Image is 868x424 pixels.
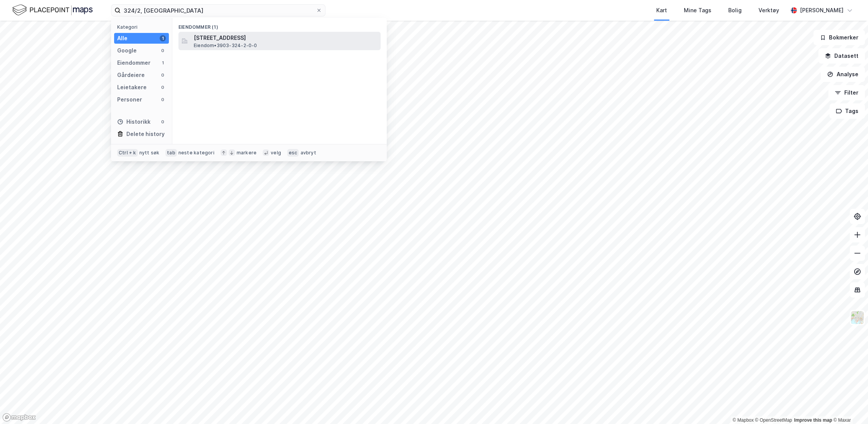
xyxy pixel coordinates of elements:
[684,6,711,15] div: Mine Tags
[794,417,832,423] a: Improve this map
[194,43,257,49] span: Eiendom • 3903-324-2-0-0
[758,6,779,15] div: Verktøy
[287,149,299,157] div: esc
[117,24,169,30] div: Kategori
[830,387,868,424] iframe: Chat Widget
[126,129,165,139] div: Delete history
[160,47,166,54] div: 0
[117,70,145,80] div: Gårdeiere
[117,46,137,55] div: Google
[117,117,150,126] div: Historikk
[160,97,166,103] div: 0
[813,30,865,45] button: Bokmerker
[121,5,316,16] input: Søk på adresse, matrikkel, gårdeiere, leietakere eller personer
[850,310,865,325] img: Z
[271,150,281,156] div: velg
[828,85,865,100] button: Filter
[160,60,166,66] div: 1
[160,72,166,78] div: 0
[117,149,138,157] div: Ctrl + k
[821,67,865,82] button: Analyse
[728,6,742,15] div: Bolig
[160,119,166,125] div: 0
[139,150,160,156] div: nytt søk
[160,35,166,41] div: 1
[194,33,378,43] span: [STREET_ADDRESS]
[117,83,147,92] div: Leietakere
[755,417,792,423] a: OpenStreetMap
[12,3,93,17] img: logo.f888ab2527a4732fd821a326f86c7f29.svg
[117,34,128,43] div: Alle
[656,6,667,15] div: Kart
[237,150,257,156] div: markere
[172,18,387,32] div: Eiendommer (1)
[829,103,865,119] button: Tags
[830,387,868,424] div: Kontrollprogram for chat
[178,150,214,156] div: neste kategori
[117,58,150,67] div: Eiendommer
[800,6,843,15] div: [PERSON_NAME]
[2,413,36,422] a: Mapbox homepage
[300,150,316,156] div: avbryt
[818,48,865,64] button: Datasett
[160,84,166,90] div: 0
[732,417,754,423] a: Mapbox
[165,149,177,157] div: tab
[117,95,142,104] div: Personer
